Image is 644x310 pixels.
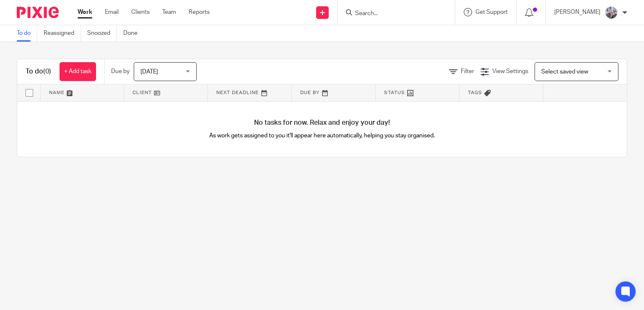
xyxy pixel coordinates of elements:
[17,118,627,127] h4: No tasks for now. Relax and enjoy your day!
[461,68,474,74] span: Filter
[554,8,600,16] p: [PERSON_NAME]
[111,67,130,76] p: Due by
[26,67,51,76] h1: To do
[87,25,117,42] a: Snoozed
[44,25,81,42] a: Reassigned
[78,8,92,16] a: Work
[17,7,59,18] img: Pixie
[170,131,475,140] p: As work gets assigned to you it'll appear here automatically, helping you stay organised.
[189,8,210,16] a: Reports
[43,68,51,75] span: (0)
[105,8,119,16] a: Email
[475,9,508,15] span: Get Support
[605,6,618,19] img: ProfilePhoto.JPG
[17,25,37,42] a: To do
[354,10,430,18] input: Search
[492,68,528,74] span: View Settings
[60,62,96,81] a: + Add task
[123,25,144,42] a: Done
[140,69,158,75] span: [DATE]
[162,8,176,16] a: Team
[468,90,482,95] span: Tags
[541,69,588,75] span: Select saved view
[131,8,150,16] a: Clients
